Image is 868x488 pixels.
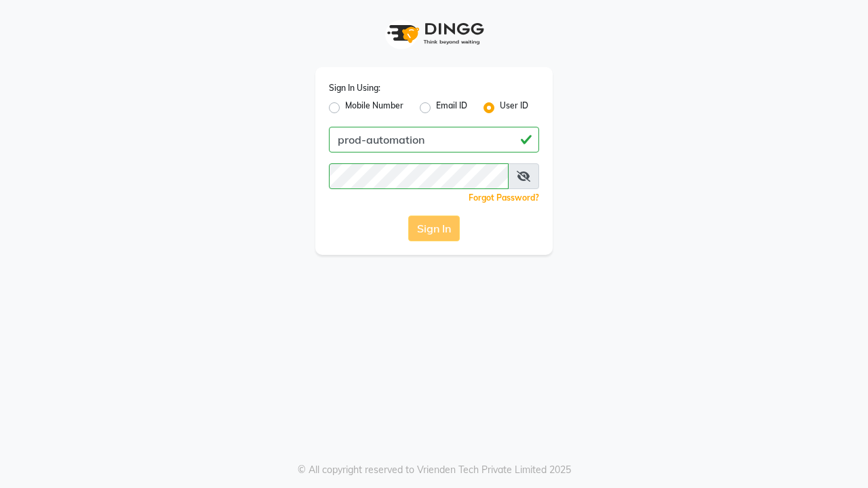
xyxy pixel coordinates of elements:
[469,192,539,203] a: Forgot Password?
[345,100,403,116] label: Mobile Number
[329,82,380,94] label: Sign In Using:
[329,127,539,152] input: Username
[380,14,488,54] img: logo1.svg
[500,100,528,116] label: User ID
[436,100,467,116] label: Email ID
[329,163,509,189] input: Username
